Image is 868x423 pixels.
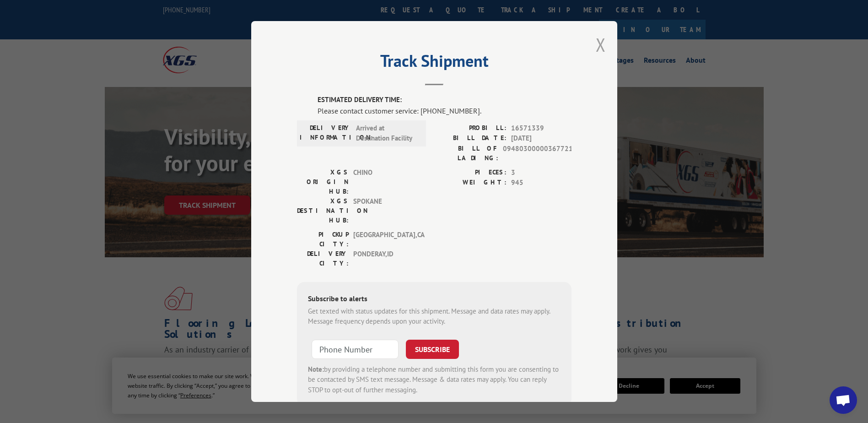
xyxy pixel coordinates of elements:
[434,123,507,134] label: PROBILL:
[511,133,571,144] span: [DATE]
[356,123,418,144] span: Arrived at Destination Facility
[308,364,561,396] div: by providing a telephone number and submitting this form you are consenting to be contacted by SM...
[308,365,324,374] strong: Note:
[596,33,606,57] button: Close modal
[353,168,415,196] span: CHINO
[318,95,571,105] label: ESTIMATED DELIVERY TIME:
[353,196,415,225] span: SPOKANE
[318,105,571,116] div: Please contact customer service: [PHONE_NUMBER].
[297,54,571,72] h2: Track Shipment
[434,144,498,163] label: BILL OF LADING:
[308,293,561,306] div: Subscribe to alerts
[308,306,561,327] div: Get texted with status updates for this shipment. Message and data rates may apply. Message frequ...
[434,133,507,144] label: BILL DATE:
[297,196,349,225] label: XGS DESTINATION HUB:
[434,178,507,188] label: WEIGHT:
[353,230,415,249] span: [GEOGRAPHIC_DATA] , CA
[297,230,349,249] label: PICKUP CITY:
[406,340,459,359] button: SUBSCRIBE
[511,178,571,188] span: 945
[511,123,571,134] span: 16571339
[830,386,857,414] div: Open chat
[353,249,415,268] span: PONDERAY , ID
[434,168,507,178] label: PIECES:
[503,144,571,163] span: 09480300000367721
[312,340,399,359] input: Phone Number
[297,168,349,196] label: XGS ORIGIN HUB:
[300,123,351,144] label: DELIVERY INFORMATION:
[297,249,349,268] label: DELIVERY CITY:
[511,168,571,178] span: 3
